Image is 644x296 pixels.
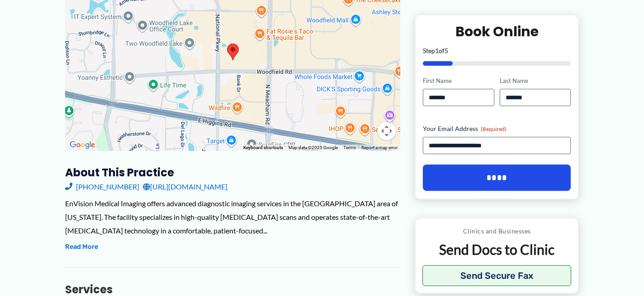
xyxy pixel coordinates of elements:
p: Send Docs to Clinic [422,241,571,258]
span: 1 [435,47,439,54]
h2: Book Online [423,23,571,40]
label: Last Name [500,77,571,85]
a: Open this area in Google Maps (opens a new window) [67,139,97,151]
span: (Required) [481,126,507,132]
p: Step of [423,48,571,54]
button: Send Secure Fax [422,265,571,286]
img: Google [67,139,97,151]
span: Map data ©2025 Google [289,145,338,150]
label: First Name [423,77,494,85]
span: 5 [445,47,448,54]
button: Map camera controls [378,122,396,140]
a: [PHONE_NUMBER] [65,180,139,194]
label: Your Email Address [423,124,571,133]
button: Keyboard shortcuts [243,145,283,151]
a: [URL][DOMAIN_NAME] [143,180,227,194]
button: Read More [65,242,98,252]
a: Terms [343,145,356,150]
a: Report a map error [361,145,398,150]
p: Clinics and Businesses [422,225,571,237]
h3: About this practice [65,165,400,180]
div: EnVision Medical Imaging offers advanced diagnostic imaging services in the [GEOGRAPHIC_DATA] are... [65,197,400,237]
